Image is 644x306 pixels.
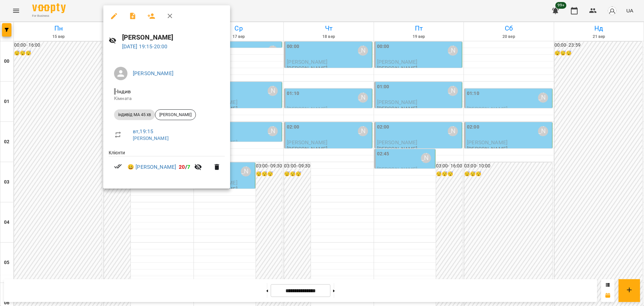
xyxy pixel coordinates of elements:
[179,164,190,170] b: /
[133,136,169,141] a: [PERSON_NAME]
[122,32,225,43] h6: [PERSON_NAME]
[133,70,173,76] a: [PERSON_NAME]
[155,109,196,120] div: [PERSON_NAME]
[114,88,132,95] span: - Індив
[122,43,168,50] a: [DATE] 19:15-20:00
[109,149,225,181] ul: Клієнти
[114,112,155,118] span: індивід МА 45 хв
[133,128,153,135] a: вт , 19:15
[114,95,219,102] p: Кімната
[114,162,122,170] svg: Візит сплачено
[179,164,185,170] span: 20
[127,163,176,171] a: 😀 [PERSON_NAME]
[155,112,196,118] span: [PERSON_NAME]
[187,164,190,170] span: 7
